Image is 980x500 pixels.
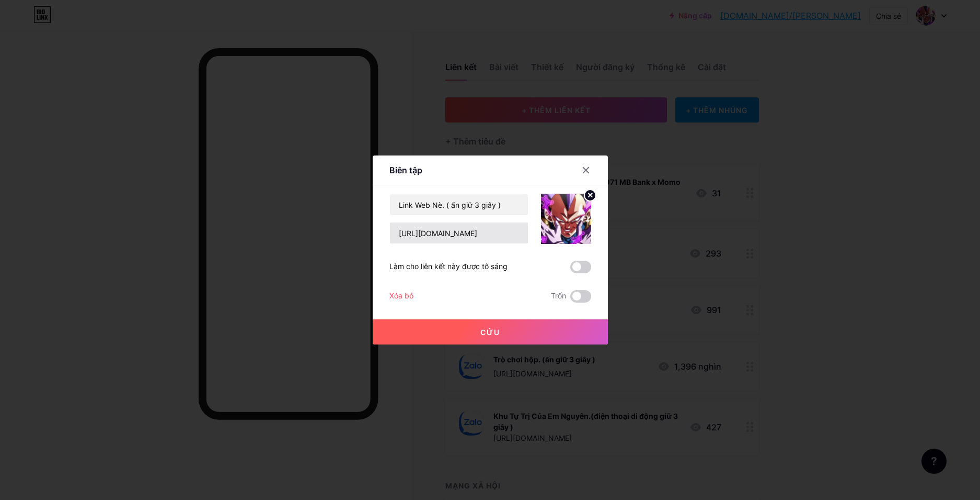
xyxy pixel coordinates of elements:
button: Cứu [373,319,608,345]
font: Biên tập [389,165,422,175]
input: URL [390,223,528,243]
font: Cứu [480,328,500,337]
img: liên kết_hình thu nhỏ [541,194,591,244]
font: Trốn [551,291,566,300]
font: Làm cho liên kết này được tô sáng [389,262,508,271]
input: Tiêu đề [390,194,528,215]
font: Xóa bỏ [389,291,413,300]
